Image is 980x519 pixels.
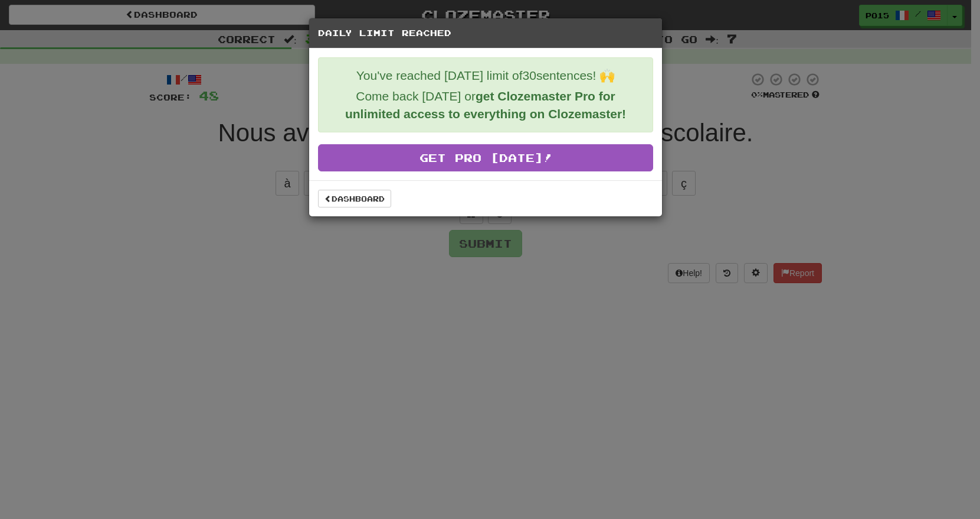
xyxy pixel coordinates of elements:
a: Dashboard [318,190,391,207]
strong: get Clozemaster Pro for unlimited access to everything on Clozemaster! [345,89,626,121]
h5: Daily Limit Reached [318,27,653,39]
p: You've reached [DATE] limit of 30 sentences! 🙌 [327,67,644,85]
a: Get Pro [DATE]! [318,144,653,171]
p: Come back [DATE] or [327,87,644,123]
